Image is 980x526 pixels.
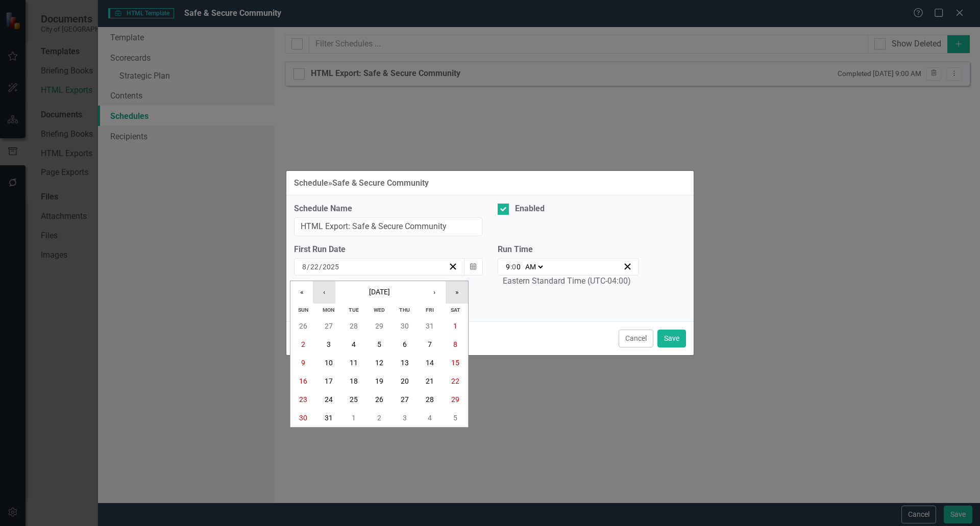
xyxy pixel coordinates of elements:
abbr: August 18, 2026 [350,377,358,385]
abbr: Friday [426,307,434,313]
button: August 17, 2026 [316,372,341,390]
button: August 6, 2026 [392,335,418,354]
button: August 1, 2026 [443,317,468,335]
abbr: Thursday [399,307,410,313]
button: July 29, 2026 [366,317,392,335]
abbr: August 5, 2026 [377,340,381,348]
abbr: August 10, 2026 [325,359,333,367]
abbr: August 14, 2026 [426,359,434,367]
abbr: August 13, 2026 [401,359,409,367]
abbr: August 22, 2026 [451,377,459,385]
div: First Run Date [294,244,482,256]
button: August 27, 2026 [392,390,418,409]
button: September 4, 2026 [418,409,443,427]
button: August 10, 2026 [316,354,341,372]
button: August 29, 2026 [443,390,468,409]
label: Run Time [498,244,639,256]
button: July 31, 2026 [418,317,443,335]
abbr: August 9, 2026 [301,359,305,367]
abbr: August 4, 2026 [352,340,356,348]
div: Schedule » Safe & Secure Community [294,179,429,188]
button: August 18, 2026 [341,372,366,390]
button: August 22, 2026 [443,372,468,390]
abbr: July 31, 2026 [426,322,434,330]
label: Schedule Name [294,203,482,215]
abbr: September 4, 2026 [428,414,432,422]
button: August 31, 2026 [316,409,341,427]
button: August 26, 2026 [366,390,392,409]
abbr: August 12, 2026 [375,359,383,367]
button: August 24, 2026 [316,390,341,409]
span: / [307,262,310,271]
div: Enabled [515,203,545,215]
abbr: August 28, 2026 [426,395,434,404]
abbr: August 3, 2026 [327,340,331,348]
button: « [290,281,313,304]
button: August 25, 2026 [341,390,366,409]
abbr: August 31, 2026 [325,414,333,422]
abbr: August 29, 2026 [451,395,459,404]
input: -- [505,262,510,272]
button: September 2, 2026 [366,409,392,427]
button: Save [657,330,686,347]
button: August 20, 2026 [392,372,418,390]
div: Eastern Standard Time (UTC-04:00) [503,275,631,287]
abbr: August 11, 2026 [350,359,358,367]
abbr: July 29, 2026 [375,322,383,330]
button: August 8, 2026 [443,335,468,354]
button: August 15, 2026 [443,354,468,372]
button: August 4, 2026 [341,335,366,354]
abbr: September 3, 2026 [403,414,407,422]
button: August 28, 2026 [418,390,443,409]
button: August 19, 2026 [366,372,392,390]
abbr: August 16, 2026 [299,377,307,385]
abbr: Wednesday [374,307,385,313]
button: July 27, 2026 [316,317,341,335]
abbr: August 17, 2026 [325,377,333,385]
button: August 3, 2026 [316,335,341,354]
abbr: Monday [323,307,334,313]
button: ‹ [313,281,335,304]
button: August 11, 2026 [341,354,366,372]
button: August 16, 2026 [290,372,316,390]
button: July 26, 2026 [290,317,316,335]
abbr: August 27, 2026 [401,395,409,404]
input: yyyy [322,262,339,272]
button: [DATE] [335,281,423,304]
input: Schedule Name [294,217,482,236]
abbr: July 30, 2026 [401,322,409,330]
input: -- [512,262,521,272]
button: July 28, 2026 [341,317,366,335]
abbr: July 27, 2026 [325,322,333,330]
span: / [319,262,322,271]
button: August 9, 2026 [290,354,316,372]
abbr: September 2, 2026 [377,414,381,422]
button: August 7, 2026 [418,335,443,354]
input: dd [310,262,319,272]
abbr: September 5, 2026 [453,414,457,422]
button: August 21, 2026 [418,372,443,390]
button: September 1, 2026 [341,409,366,427]
abbr: Sunday [298,307,308,313]
span: : [510,262,512,271]
abbr: August 26, 2026 [375,395,383,404]
abbr: July 26, 2026 [299,322,307,330]
input: mm [302,262,307,272]
button: Cancel [619,330,653,347]
abbr: Saturday [451,307,460,313]
abbr: August 25, 2026 [350,395,358,404]
button: › [423,281,446,304]
abbr: August 1, 2026 [453,322,457,330]
button: August 23, 2026 [290,390,316,409]
button: September 3, 2026 [392,409,418,427]
abbr: August 23, 2026 [299,395,307,404]
button: August 5, 2026 [366,335,392,354]
abbr: August 24, 2026 [325,395,333,404]
button: August 12, 2026 [366,354,392,372]
button: September 5, 2026 [443,409,468,427]
abbr: August 30, 2026 [299,414,307,422]
button: August 14, 2026 [418,354,443,372]
abbr: July 28, 2026 [350,322,358,330]
button: » [446,281,468,304]
button: August 13, 2026 [392,354,418,372]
